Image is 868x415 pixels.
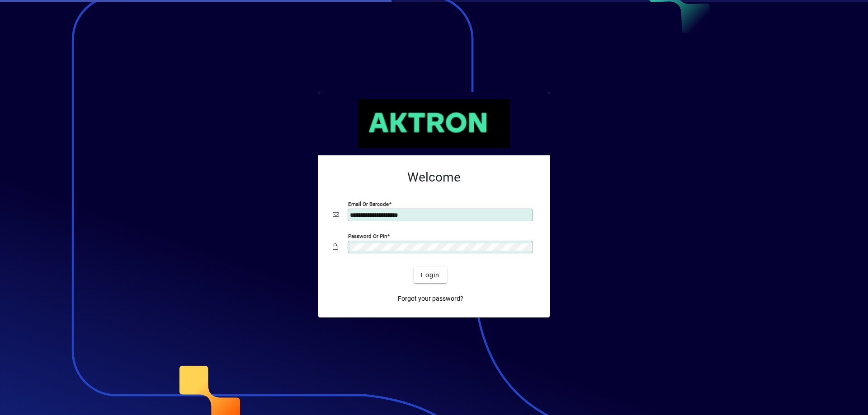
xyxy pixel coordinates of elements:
h2: Welcome [333,170,535,185]
mat-label: Email or Barcode [348,201,389,207]
button: Login [414,267,447,283]
span: Login [421,270,439,280]
mat-label: Password or Pin [348,233,387,239]
span: Forgot your password? [398,294,463,303]
a: Forgot your password? [394,290,467,307]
